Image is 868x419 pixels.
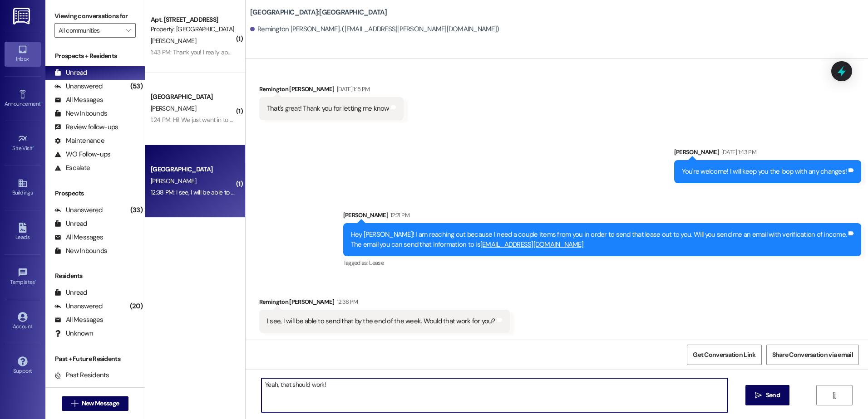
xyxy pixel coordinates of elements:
[151,104,196,112] span: [PERSON_NAME]
[351,230,847,249] div: Hey [PERSON_NAME]! I am reaching out because I need a couple items from you in order to send that...
[5,309,41,334] a: Account
[151,165,235,174] div: [GEOGRAPHIC_DATA]
[45,354,145,364] div: Past + Future Residents
[151,92,235,102] div: [GEOGRAPHIC_DATA]
[54,9,136,23] label: Viewing conversations for
[5,354,41,378] a: Support
[151,188,387,196] div: 12:38 PM: I see, I will be able to send that by the end of the week. Would that work for you?
[82,399,119,408] span: New Message
[35,278,36,284] span: •
[343,256,862,269] div: Tagged as:
[151,15,235,24] div: Apt. [STREET_ADDRESS]
[674,147,862,160] div: [PERSON_NAME]
[151,48,263,56] div: 1:43 PM: Thank you! I really appreciate it 😊
[261,378,727,412] textarea: Yeah, that should work
[259,84,404,97] div: Remington [PERSON_NAME]
[54,205,103,215] div: Unanswered
[54,246,107,256] div: New Inbounds
[5,131,41,156] a: Site Visit •
[259,297,510,310] div: Remington [PERSON_NAME]
[13,8,32,24] img: ResiDesk Logo
[54,329,93,338] div: Unknown
[54,370,109,380] div: Past Residents
[772,350,853,360] span: Share Conversation via email
[151,177,196,185] span: [PERSON_NAME]
[388,210,409,220] div: 12:21 PM
[54,68,87,78] div: Unread
[128,79,145,93] div: (53)
[54,95,103,105] div: All Messages
[335,84,370,94] div: [DATE] 1:15 PM
[687,345,761,365] button: Get Conversation Link
[766,390,780,400] span: Send
[831,392,838,399] i: 
[126,27,131,34] i: 
[54,109,107,118] div: New Inbounds
[693,350,755,360] span: Get Conversation Link
[62,396,129,411] button: New Message
[45,271,145,281] div: Residents
[5,42,41,66] a: Inbox
[5,175,41,200] a: Buildings
[45,51,145,61] div: Prospects + Residents
[54,163,90,173] div: Escalate
[335,297,358,307] div: 12:38 PM
[719,147,756,157] div: [DATE] 1:43 PM
[480,240,583,249] a: [EMAIL_ADDRESS][DOMAIN_NAME]
[5,265,41,289] a: Templates •
[151,37,196,45] span: [PERSON_NAME]
[128,203,145,217] div: (33)
[267,104,389,113] div: That's great! Thank you for letting me know
[54,150,110,159] div: WO Follow-ups
[45,189,145,198] div: Prospects
[33,144,34,150] span: •
[343,210,862,223] div: [PERSON_NAME]
[151,116,571,124] div: 1:24 PM: Hi! We just went in to pay our rent before moving in the [DATE], only to find it was 500...
[766,345,859,365] button: Share Conversation via email
[755,392,762,399] i: 
[745,385,789,405] button: Send
[369,259,384,267] span: Lease
[250,24,499,34] div: Remington [PERSON_NAME]. ([EMAIL_ADDRESS][PERSON_NAME][DOMAIN_NAME])
[54,288,87,297] div: Unread
[54,315,103,325] div: All Messages
[54,302,103,311] div: Unanswered
[54,233,103,242] div: All Messages
[267,317,495,326] div: I see, I will be able to send that by the end of the week. Would that work for you?
[54,219,87,229] div: Unread
[54,122,118,132] div: Review follow-ups
[250,8,387,17] b: [GEOGRAPHIC_DATA]: [GEOGRAPHIC_DATA]
[59,23,121,38] input: All communities
[151,24,235,34] div: Property: [GEOGRAPHIC_DATA]
[5,220,41,244] a: Leads
[128,299,145,313] div: (20)
[54,136,104,146] div: Maintenance
[54,82,103,91] div: Unanswered
[71,400,78,407] i: 
[40,99,42,106] span: •
[682,167,847,176] div: You're welcome! I will keep you the loop with any changes!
